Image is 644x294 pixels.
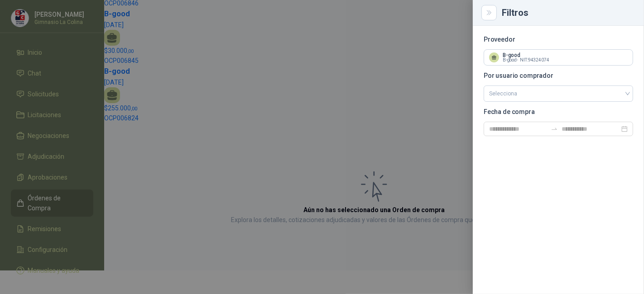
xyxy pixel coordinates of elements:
span: to [551,125,558,133]
span: swap-right [551,125,558,133]
p: Proveedor [484,37,633,42]
div: Filtros [502,8,633,17]
p: Fecha de compra [484,109,633,114]
p: Por usuario comprador [484,73,633,78]
button: Close [484,7,495,18]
